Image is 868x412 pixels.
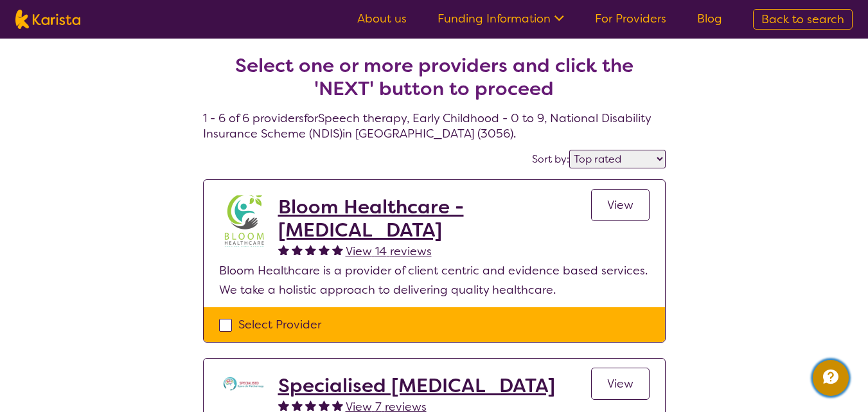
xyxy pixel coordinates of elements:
img: fullstar [305,400,316,411]
a: About us [357,11,407,26]
span: View [607,197,633,213]
a: Blog [697,11,722,26]
a: Specialised [MEDICAL_DATA] [278,374,555,397]
img: fullstar [319,244,330,255]
img: fullstar [332,400,343,411]
img: spuawodjbinfufaxyzcf.jpg [219,195,270,247]
a: View [591,368,650,400]
span: View 14 reviews [346,244,432,259]
a: View [591,189,650,221]
img: fullstar [319,400,330,411]
h2: Select one or more providers and click the 'NEXT' button to proceed [218,54,650,100]
a: Bloom Healthcare - [MEDICAL_DATA] [278,195,591,242]
img: fullstar [278,244,289,255]
a: Back to search [753,9,853,30]
img: fullstar [278,400,289,411]
h4: 1 - 6 of 6 providers for Speech therapy , Early Childhood - 0 to 9 , National Disability Insuranc... [203,23,666,141]
img: fullstar [292,244,303,255]
img: fullstar [332,244,343,255]
a: View 14 reviews [346,242,432,261]
label: Sort by: [532,152,569,166]
a: Funding Information [438,11,564,26]
img: tc7lufxpovpqcirzzyzq.png [219,374,270,393]
img: fullstar [292,400,303,411]
span: View [607,376,633,391]
button: Channel Menu [813,360,849,396]
img: Karista logo [15,10,80,29]
a: For Providers [595,11,666,26]
p: Bloom Healthcare is a provider of client centric and evidence based services. We take a holistic ... [219,261,650,300]
span: Back to search [761,12,844,27]
img: fullstar [305,244,316,255]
